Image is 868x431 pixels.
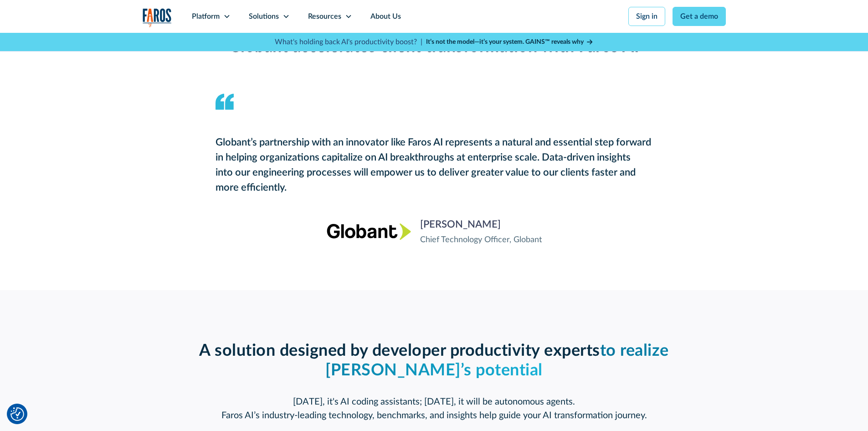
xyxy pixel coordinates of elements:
p: What's holding back AI's productivity boost? | [275,36,422,47]
strong: A solution designed by developer productivity experts [199,343,669,379]
p: [DATE], it's AI coding assistants; [DATE], it will be autonomous agents. [186,395,682,409]
a: It’s not the model—it’s your system. GAINS™ reveals why [426,37,594,47]
a: Sign in [628,7,665,26]
div: Solutions [249,11,279,22]
div: Chief Technology Officer, Globant [420,234,542,246]
div: Resources [308,11,341,22]
a: Get a demo [673,7,726,26]
div: [PERSON_NAME] [420,217,501,232]
p: Faros AI’s industry-leading technology, benchmarks, and insights help guide your AI transformatio... [186,409,682,422]
div: Globant’s partnership with an innovator like Faros AI represents a natural and essential step for... [216,135,653,195]
strong: Globant accelerates client transformation with Faros AI [229,39,640,55]
strong: It’s not the model—it’s your system. GAINS™ reveals why [426,39,584,45]
div: Platform [192,11,220,22]
img: Logo of the analytics and reporting company Faros. [143,8,172,27]
a: home [143,8,172,27]
img: Globant's logo [327,223,411,240]
img: Revisit consent button [10,407,24,421]
button: Cookie Settings [10,407,24,421]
